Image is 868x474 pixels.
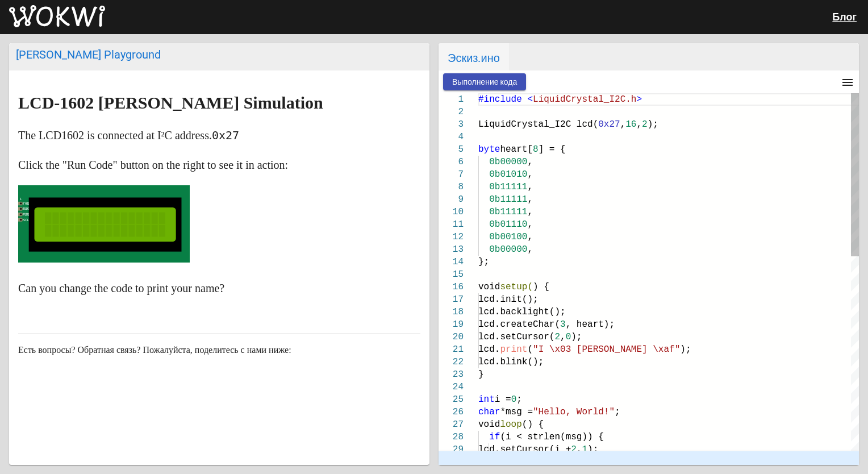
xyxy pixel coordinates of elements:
span: ); [571,332,582,342]
div: 8 [439,181,464,193]
div: 3 [439,118,464,131]
span: ( [527,344,533,355]
span: , [636,119,642,130]
span: < [527,94,533,105]
div: 12 [439,231,464,243]
span: , heart); [566,319,615,330]
div: 19 [439,318,464,331]
span: 0b01010 [489,169,527,180]
div: 15 [439,268,464,281]
span: "I \x03 [PERSON_NAME] \xaf" [533,344,680,355]
div: 17 [439,293,464,306]
span: int [478,394,495,405]
div: 29 [439,443,464,456]
div: 7 [439,168,464,181]
span: lcd. [478,344,500,355]
span: 16 [625,119,636,130]
div: 10 [439,206,464,218]
span: ] = { [539,144,566,155]
span: lcd.blink(); [478,357,544,367]
span: } [478,369,484,380]
span: *msg = [500,407,533,417]
div: 26 [439,406,464,418]
code: 0x27 [212,128,239,142]
p: Can you change the code to print your name? [18,279,420,297]
span: LiquidCrystal_I2C.h [533,94,636,105]
span: (i < strlen(msg)) { [500,432,603,442]
span: 0b11111 [489,182,527,192]
div: 21 [439,343,464,356]
span: lcd.setCursor( [478,332,554,342]
span: , [527,232,533,242]
div: 11 [439,218,464,231]
span: heart[ [500,144,533,155]
div: 5 [439,143,464,156]
span: 0b00000 [489,157,527,167]
div: 16 [439,281,464,293]
span: ); [648,119,658,130]
span: 0b11111 [489,194,527,205]
mat-icon: menu [841,76,854,89]
span: 0 [511,394,517,405]
span: 1 [582,444,587,455]
span: ); [680,344,691,355]
span: lcd.backlight(); [478,307,566,317]
div: 23 [439,368,464,381]
span: Выполнение кода [452,77,517,86]
span: , [527,194,533,205]
span: 8 [533,144,539,155]
div: 22 [439,356,464,368]
a: Блог [832,11,857,23]
span: , [527,244,533,255]
span: > [636,94,642,105]
span: 2 [642,119,648,130]
div: 6 [439,156,464,168]
button: Выполнение кода [443,73,526,90]
span: , [577,444,582,455]
span: , [527,207,533,217]
div: 1 [439,93,464,106]
span: 0b11111 [489,207,527,217]
span: Есть вопросы? Обратная связь? Пожалуйста, поделитесь с нами ниже: [18,345,291,355]
span: }; [478,257,489,267]
span: lcd.setCursor(i + [478,444,571,455]
span: if [489,432,500,442]
span: Эскиз.ино [439,43,509,70]
div: 14 [439,256,464,268]
span: , [560,332,566,342]
span: loop [500,419,521,430]
div: 24 [439,381,464,393]
span: ; [615,407,620,417]
font: The LCD1602 is connected at I²C address . [18,129,212,142]
span: ); [587,444,598,455]
span: 3 [560,319,566,330]
h2: LCD-1602 [PERSON_NAME] Simulation [18,94,420,112]
span: ) { [533,282,549,292]
span: 0 [566,332,571,342]
div: 13 [439,243,464,256]
div: 4 [439,131,464,143]
span: 0b00000 [489,244,527,255]
span: () { [522,419,544,430]
div: 25 [439,393,464,406]
span: i = [495,394,511,405]
span: void [478,282,549,292]
span: , [527,169,533,180]
span: print [500,344,527,355]
span: #include [478,94,522,105]
span: setup( [500,282,533,292]
div: 28 [439,431,464,443]
span: , [620,119,626,130]
span: 2 [571,444,577,455]
span: lcd.createChar( [478,319,560,330]
span: , [527,219,533,230]
div: 2 [439,106,464,118]
font: [PERSON_NAME] Playground [16,48,161,61]
span: char [478,407,500,417]
span: 0b00100 [489,232,527,242]
span: , [527,157,533,167]
span: "Hello, World!" [533,407,615,417]
span: 2 [554,332,560,342]
span: lcd.init(); [478,294,539,305]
